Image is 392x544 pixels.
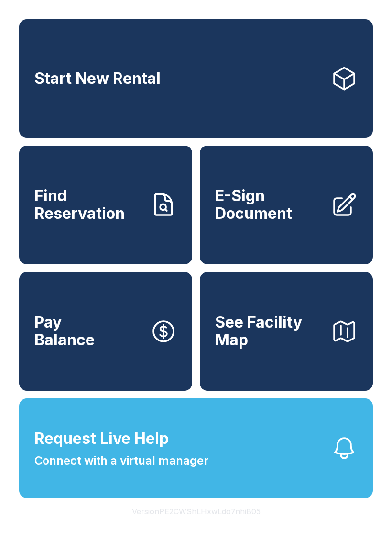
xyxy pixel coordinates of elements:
a: Find Reservation [19,146,192,264]
a: Start New Rental [19,19,373,138]
button: Request Live HelpConnect with a virtual manager [19,398,373,498]
a: PayBalance [19,272,192,391]
span: Start New Rental [34,70,161,88]
span: See Facility Map [215,314,323,349]
a: E-Sign Document [200,146,373,264]
button: See Facility Map [200,272,373,391]
span: Request Live Help [34,427,169,450]
span: Pay Balance [34,314,95,349]
span: Find Reservation [34,187,142,222]
button: VersionPE2CWShLHxwLdo7nhiB05 [124,498,268,525]
span: E-Sign Document [215,187,323,222]
span: Connect with a virtual manager [34,452,208,469]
